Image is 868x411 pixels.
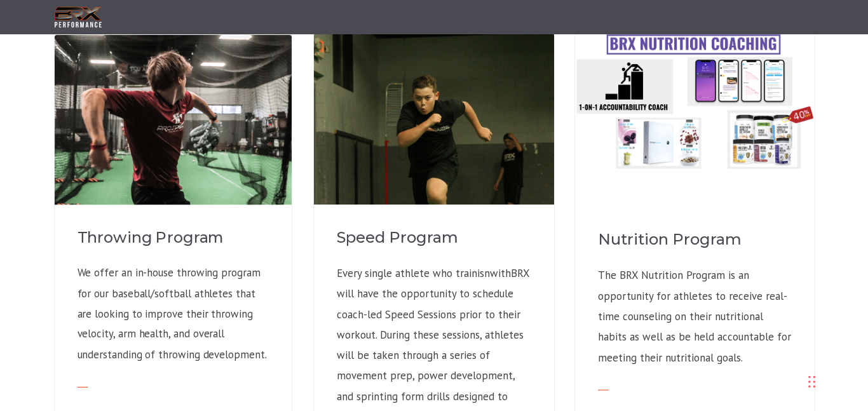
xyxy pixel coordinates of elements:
[808,363,816,401] div: Drag
[686,274,868,411] iframe: Chat Widget
[598,229,792,250] h4: Nutrition Program
[53,4,104,30] img: BRX Transparent Logo-2
[314,33,553,273] img: 1-4
[575,33,815,170] img: Nutrition Coaching Program-1
[55,35,292,273] img: 2-4
[337,227,531,248] h4: Speed Program
[78,227,269,248] h4: Throwing Program
[78,262,269,364] p: We offer an in-house throwing program for our baseball/softball athletes that are looking to impr...
[598,265,792,367] p: The BRX Nutrition Program is an opportunity for athletes to receive real-time counseling on their...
